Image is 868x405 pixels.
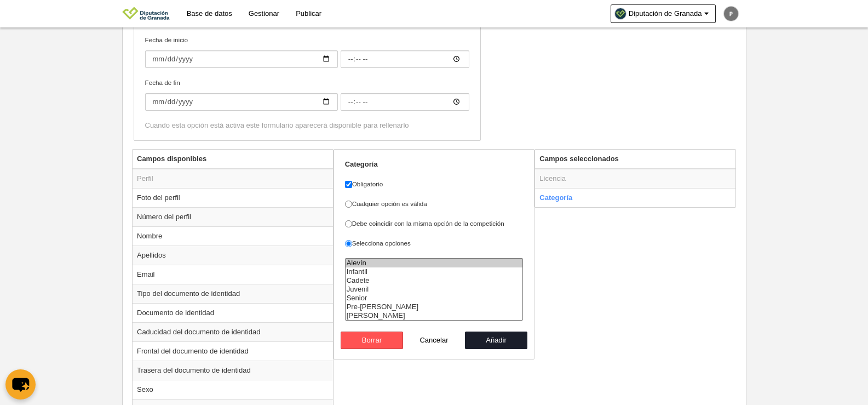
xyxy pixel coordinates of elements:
[345,220,352,227] input: Debe coincidir con la misma opción de la competición
[403,332,465,349] button: Cancelar
[724,7,738,21] img: c2l6ZT0zMHgzMCZmcz05JnRleHQ9UCZiZz03NTc1NzU%3D.png
[133,265,333,284] td: Email
[133,246,333,265] td: Apellidos
[133,322,333,341] td: Caducidad del documento de identidad
[345,201,352,208] input: Cualquier opción es válida
[535,150,735,169] th: Campos seleccionados
[133,303,333,322] td: Documento de identidad
[133,341,333,361] td: Frontal del documento de identidad
[133,226,333,246] td: Nombre
[341,332,403,349] button: Borrar
[535,188,735,207] td: Categoría
[145,35,469,68] label: Fecha de inicio
[345,199,524,209] label: Cualquier opción es válida
[133,284,333,303] td: Tipo del documento de identidad
[465,332,527,349] button: Añadir
[133,361,333,380] td: Trasera del documento de identidad
[145,93,338,111] input: Fecha de fin
[145,121,469,130] div: Cuando esta opción está activa este formulario aparecerá disponible para rellenarlo
[341,50,469,68] input: Fecha de inicio
[122,7,170,20] img: Diputación de Granada
[611,4,716,23] a: Diputación de Granada
[346,303,523,311] option: Pre-Benjamín
[133,380,333,399] td: Sexo
[145,50,338,68] input: Fecha de inicio
[133,169,333,189] td: Perfil
[133,207,333,226] td: Número del perfil
[345,219,524,229] label: Debe coincidir con la misma opción de la competición
[346,276,523,285] option: Cadete
[535,169,735,189] td: Licencia
[5,369,36,400] button: chat-button
[346,311,523,320] option: Benjamín
[345,240,352,247] input: Selecciona opciones
[629,8,702,19] span: Diputación de Granada
[345,181,352,188] input: Obligatorio
[133,150,333,169] th: Campos disponibles
[345,238,524,248] label: Selecciona opciones
[615,8,626,19] img: Oa6SvBRBA39l.30x30.jpg
[145,78,469,111] label: Fecha de fin
[345,179,524,189] label: Obligatorio
[346,259,523,267] option: Alevín
[346,294,523,303] option: Senior
[345,160,378,168] strong: Categoría
[346,267,523,276] option: Infantil
[133,188,333,207] td: Foto del perfil
[341,93,469,111] input: Fecha de fin
[346,285,523,294] option: Juvenil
